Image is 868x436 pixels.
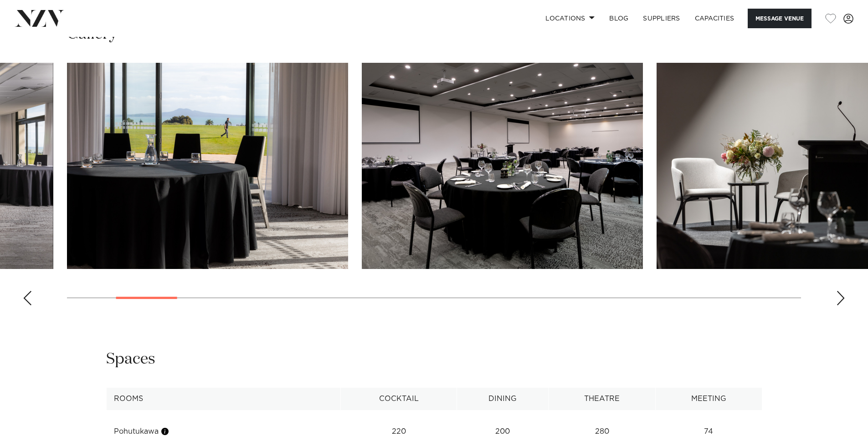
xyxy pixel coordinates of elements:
[106,349,155,370] h2: Spaces
[602,9,636,28] a: BLOG
[457,388,548,410] th: Dining
[538,9,602,28] a: Locations
[15,10,64,26] img: nzv-logo.png
[106,388,341,410] th: Rooms
[362,63,643,269] swiper-slide: 4 / 30
[341,388,457,410] th: Cocktail
[67,63,348,269] swiper-slide: 3 / 30
[748,9,812,28] button: Message Venue
[688,9,742,28] a: Capacities
[656,388,762,410] th: Meeting
[636,9,687,28] a: SUPPLIERS
[549,388,656,410] th: Theatre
